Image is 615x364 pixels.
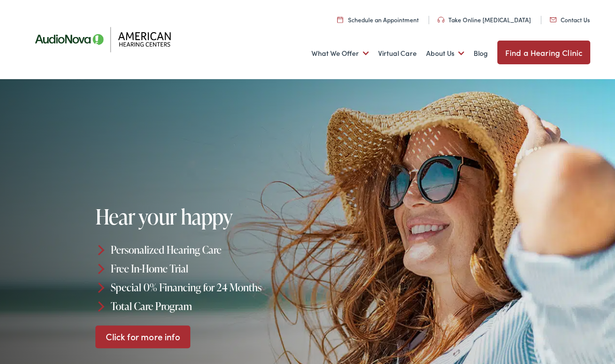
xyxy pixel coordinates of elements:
li: Total Care Program [95,297,310,316]
img: utility icon [438,17,444,23]
a: Virtual Care [378,35,417,72]
a: Blog [474,35,488,72]
a: Contact Us [550,15,590,24]
img: utility icon [337,16,343,23]
a: About Us [426,35,464,72]
h1: Hear your happy [95,205,310,228]
li: Free In-Home Trial [95,259,310,278]
a: Click for more info [95,325,191,349]
a: What We Offer [311,35,369,72]
img: utility icon [550,17,557,22]
li: Personalized Hearing Care [95,240,310,259]
a: Schedule an Appointment [337,15,419,24]
li: Special 0% Financing for 24 Months [95,278,310,297]
a: Take Online [MEDICAL_DATA] [438,15,531,24]
a: Find a Hearing Clinic [497,41,590,64]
